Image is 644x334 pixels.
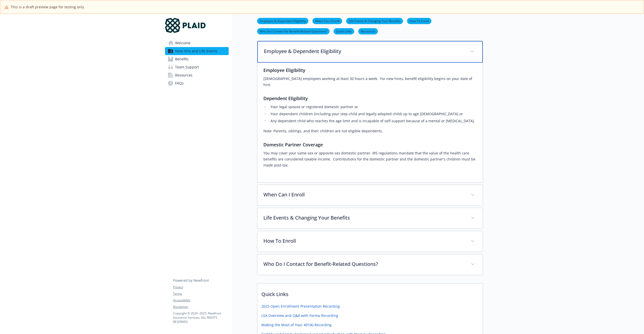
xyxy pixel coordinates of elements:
[173,305,228,309] a: Disclaimer
[346,18,403,23] a: Life Events & Changing Your Benefits
[257,208,483,229] div: Life Events & Changing Your Benefits
[165,39,229,47] a: Welcome
[173,291,228,296] a: Terms
[263,128,477,134] p: Note: Parents, siblings, and their children are not eligible dependents.
[263,76,477,88] p: [DEMOGRAPHIC_DATA] employees working at least 30 hours a week. For new hires, benefit eligibility...
[263,237,465,245] p: How To Enroll
[257,41,483,63] div: Employee & Dependent Eligibility
[261,304,340,309] a: 2025 Open Enrollment Presentation Recording
[165,79,229,87] a: FAQs
[257,29,330,33] a: Who Do I Contact for Benefit-Related Questions?
[334,29,354,33] a: Quick Links
[264,48,464,55] p: Employee & Dependent Eligibility
[261,313,338,318] a: LSA Overview and Q&A with Forma Recording
[269,111,477,117] li: Your dependent children (including your step-child and legally adopted child) up to age [DEMOGRAP...
[173,285,228,289] a: Privacy
[175,47,217,55] span: New Hire and Life Events
[263,141,477,148] h3: Domestic Partner Coverage
[173,311,228,324] p: Copyright © 2024 - 2025 , Newfront Insurance Services, ALL RIGHTS RESERVED
[175,39,190,47] span: Welcome
[175,63,199,71] span: Team Support
[263,95,477,102] h3: Dependent Eligibility
[263,150,477,168] p: You may cover your same-sex or opposite-sex domestic partner. IRS regulations mandate that the va...
[263,214,465,222] p: Life Events & Changing Your Benefits
[407,18,431,23] a: How To Enroll
[165,55,229,63] a: Benefits
[263,67,477,74] h3: Employee Eligibility
[165,47,229,55] a: New Hire and Life Events
[263,260,465,268] p: Who Do I Contact for Benefit-Related Questions?
[257,63,483,182] div: Employee & Dependent Eligibility
[11,4,84,10] span: This is a draft preview page for testing only
[269,104,477,110] li: Your legal spouse or registered domestic partner or
[165,63,229,71] a: Team Support
[263,191,465,198] p: When Can I Enroll
[165,71,229,79] a: Resources
[173,298,228,303] a: Accessibility
[175,55,189,63] span: Benefits
[257,231,483,252] div: How To Enroll
[257,254,483,275] div: Who Do I Contact for Benefit-Related Questions?
[257,185,483,205] div: When Can I Enroll
[358,29,378,33] a: Resources
[257,18,308,23] a: Employee & Dependent Eligibility
[312,18,342,23] a: When Can I Enroll
[257,283,483,302] p: Quick Links
[261,322,332,327] a: Making the Most of Your 401(k) Recording
[269,118,477,124] li: Any dependent child who reaches the age limit and is incapable of self-support because of a menta...
[175,79,184,87] span: FAQs
[175,71,192,79] span: Resources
